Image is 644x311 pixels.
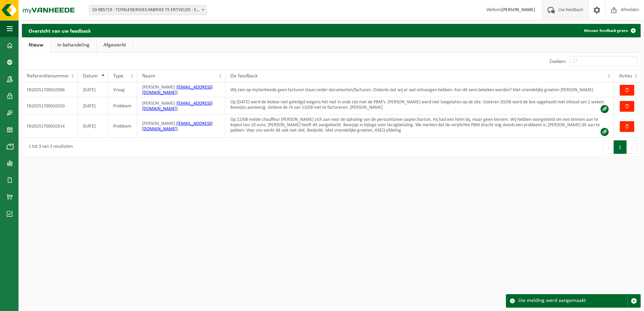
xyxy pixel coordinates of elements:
[225,97,614,115] td: Op [DATE] werd de biobox niet geledigd wegens het niet in orde zijn met de PBM’s. [PERSON_NAME] w...
[142,85,213,95] a: [EMAIL_ADDRESS][DOMAIN_NAME]
[614,140,627,154] button: 1
[619,73,632,79] span: Acties
[78,82,108,97] td: [DATE]
[225,115,614,138] td: Op 22/08 melde chauffeur [PERSON_NAME] zich aan voor de ophaling van de perscontainer papier/kart...
[89,5,206,15] span: 10-985719 - TOTALENERGIES-FABRIEK TE ERTVELDE - ERTVELDE
[142,73,155,79] span: Naam
[627,140,637,154] button: Next
[22,24,98,37] h2: Overzicht van uw feedback
[25,141,73,153] div: 1 tot 3 van 3 resultaten
[108,115,137,138] td: Probleem
[225,82,614,97] td: Wij zien op myVanheede geen facturen staan onder documenten/facturen. Ondanks dat wij er wel ontv...
[518,295,627,307] div: Uw melding werd aangemaakt
[230,73,258,79] span: De feedback
[78,97,108,115] td: [DATE]
[502,7,535,12] strong: [PERSON_NAME]
[22,82,78,97] td: FB20251700010306
[113,73,123,79] span: Type
[22,115,78,138] td: FB20251700010314
[603,140,614,154] button: Previous
[137,97,226,115] td: [PERSON_NAME] ( )
[137,82,226,97] td: [PERSON_NAME] ( )
[51,37,96,53] a: In behandeling
[22,97,78,115] td: FB20251700010310
[27,73,69,79] span: Referentienummer
[142,121,213,132] a: [EMAIL_ADDRESS][DOMAIN_NAME]
[108,82,137,97] td: Vraag
[89,5,207,15] span: 10-985719 - TOTALENERGIES-FABRIEK TE ERTVELDE - ERTVELDE
[137,115,226,138] td: [PERSON_NAME] ( )
[108,97,137,115] td: Probleem
[579,24,640,37] a: Nieuwe feedback geven
[83,73,98,79] span: Datum
[78,115,108,138] td: [DATE]
[22,37,50,53] a: Nieuw
[549,59,566,64] label: Zoeken:
[97,37,133,53] a: Afgewerkt
[142,101,213,111] a: [EMAIL_ADDRESS][DOMAIN_NAME]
